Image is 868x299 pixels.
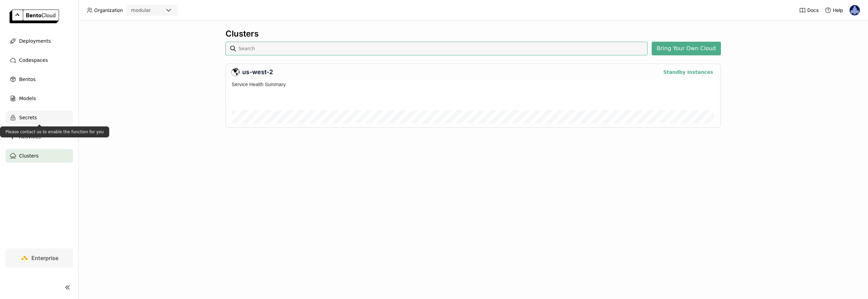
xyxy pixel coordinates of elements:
a: Secrets [5,111,73,124]
img: Mostafa Hagog [850,5,860,15]
span: Clusters [19,152,39,160]
span: Secrets [19,113,37,122]
div: Clusters [226,29,721,39]
a: Enterprise [5,248,73,268]
input: Selected modular. [151,7,152,14]
button: Bring Your Own Cloud [652,42,721,55]
button: Standby Instances [661,68,715,76]
span: Deployments [19,37,51,45]
a: Docs [799,7,819,14]
a: Deployments [5,34,73,48]
a: Bentos [5,72,73,86]
img: logo [10,10,59,23]
input: Search [238,43,645,54]
span: Help [833,7,843,13]
a: Models [5,92,73,105]
a: Clusters [5,149,73,163]
span: Codespaces [19,56,48,64]
span: Docs [807,7,819,13]
div: us-west-2 [231,68,656,76]
iframe: Service Health Summary [229,79,718,123]
div: modular [131,7,151,14]
span: Models [19,94,36,103]
span: Enterprise [31,255,58,261]
div: Help [825,7,843,14]
a: Codespaces [5,53,73,67]
span: Organization [94,7,123,13]
span: Bentos [19,75,35,83]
